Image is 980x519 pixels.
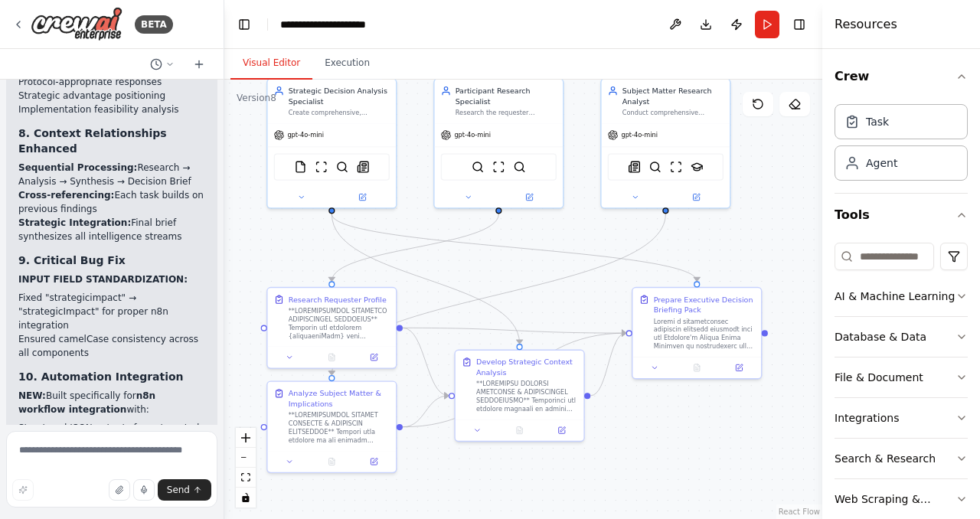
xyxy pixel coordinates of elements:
g: Edge from a67369fc-4cae-4918-8a2e-c2f48be579ba to 6892c3e0-aefc-4017-bdb6-aa5de87ad978 [403,322,626,338]
li: Fixed "strategicimpact" → "strategicImpact" for proper n8n integration [18,291,205,332]
button: File & Document [835,357,968,397]
button: Hide left sidebar [234,14,255,35]
img: Logo [31,7,122,41]
g: Edge from 5874d0db-bd42-4dab-aad0-cc304d6a8b87 to d0979544-eae6-46e6-ba37-c8214ef5ec48 [327,214,671,375]
div: Crew [835,98,968,193]
div: Conduct comprehensive research on the request subject: {subject}, analyzing its strategic importa... [622,109,724,117]
button: Switch to previous chat [144,55,181,73]
button: toggle interactivity [236,488,256,508]
button: Database & Data [835,317,968,357]
img: FileReadTool [294,161,306,173]
button: zoom in [236,428,256,448]
button: Visual Editor [230,47,312,80]
div: Loremi d sitametconsec adipiscin elitsedd eiusmodt inci utl Etdolore'm Aliqua Enima Minimven qu n... [654,317,755,351]
div: File & Document [835,370,923,385]
strong: Cross-referencing: [18,190,114,201]
img: ScrapeWebsiteTool [315,161,328,173]
strong: 8. Context Relationships Enhanced [18,127,167,155]
div: Prepare Executive Decision Briefing PackLoremi d sitametconsec adipiscin elitsedd eiusmodt inci u... [632,287,762,380]
li: Strategic advantage positioning [18,89,205,103]
li: Research → Analysis → Synthesis → Decision Brief [18,161,205,188]
strong: NEW: [18,390,46,401]
div: Strategic Decision Analysis Specialist [289,86,390,106]
div: BETA [135,15,173,34]
div: Participant Research SpecialistResearch the requester {requesterName} and their organization {org... [433,78,563,208]
div: Integrations [835,410,899,426]
div: **LOREMIPSU DOLORSI AMETCONSE & ADIPISCINGEL SEDDOEIUSMO** Temporinci utl etdolore magnaali en ad... [476,380,577,413]
div: React Flow controls [236,428,256,508]
div: **LOREMIPSUMDOL SITAMET CONSECTE & ADIPISCIN ELITSEDDOE** Tempori utla etdolore ma ali enimadm ve... [289,411,390,445]
button: Open in side panel [356,351,392,364]
div: Develop Strategic Context Analysis [476,357,577,377]
div: Research Requester Profile [289,294,387,305]
strong: 9. Critical Bug Fix [18,254,126,266]
div: Task [866,114,889,129]
span: gpt-4o-mini [621,131,658,139]
div: Create comprehensive, executive-ready decision briefing documents by synthesizing all research fi... [289,109,390,117]
div: Subject Matter Research AnalystConduct comprehensive research on the request subject: {subject}, ... [600,78,730,208]
g: Edge from 6699d114-7e2d-4bb4-93c4-c7724f5b1330 to 6892c3e0-aefc-4017-bdb6-aa5de87ad978 [590,328,626,400]
img: SerplyNewsSearchTool [357,161,369,173]
div: Participant Research Specialist [456,86,557,106]
button: Web Scraping & Browsing [835,479,968,519]
button: Send [158,479,211,501]
div: Strategic Decision Analysis SpecialistCreate comprehensive, executive-ready decision briefing doc... [266,78,397,208]
div: Research the requester {requesterName} and their organization {organization} to understand their ... [456,109,557,117]
button: Improve this prompt [12,479,34,501]
div: Web Scraping & Browsing [835,491,955,507]
li: Each task builds on previous findings [18,188,205,216]
span: gpt-4o-mini [287,131,324,139]
img: ScrapeWebsiteTool [492,161,505,173]
button: Search & Research [835,439,968,478]
button: Tools [835,194,968,237]
g: Edge from 30dad68d-140e-46e8-a982-d154a38fc829 to 6699d114-7e2d-4bb4-93c4-c7724f5b1330 [327,214,525,344]
g: Edge from a67369fc-4cae-4918-8a2e-c2f48be579ba to 6699d114-7e2d-4bb4-93c4-c7724f5b1330 [403,322,449,400]
button: No output available [675,361,719,374]
div: AI & Machine Learning [835,289,955,304]
strong: Strategic Integration: [18,217,131,228]
div: Develop Strategic Context Analysis**LOREMIPSU DOLORSI AMETCONSE & ADIPISCINGEL SEDDOEIUSMO** Temp... [454,350,584,442]
li: Implementation feasibility analysis [18,103,205,116]
button: Open in side panel [544,424,580,436]
li: Final brief synthesizes all intelligence streams [18,216,205,243]
button: Open in side panel [500,191,559,203]
button: Integrations [835,398,968,438]
button: Open in side panel [356,455,392,468]
div: Search & Research [835,451,936,466]
button: No output available [309,455,354,468]
button: Crew [835,55,968,98]
img: SerplyWebSearchTool [649,161,661,173]
nav: breadcrumb [280,17,402,32]
div: Prepare Executive Decision Briefing Pack [654,294,755,315]
div: Analyze Subject Matter & Implications [289,388,390,409]
div: Version 8 [237,92,276,104]
button: zoom out [236,448,256,468]
img: SerplyNewsSearchTool [628,161,640,173]
li: Structured JSON outputs for automated processing [18,421,205,449]
g: Edge from 29a9a4d9-b9b4-409c-9805-b6d1b9064b42 to a67369fc-4cae-4918-8a2e-c2f48be579ba [327,214,505,281]
img: SerplyScholarSearchTool [691,161,703,173]
div: Agent [866,155,897,171]
g: Edge from 30dad68d-140e-46e8-a982-d154a38fc829 to 6892c3e0-aefc-4017-bdb6-aa5de87ad978 [327,214,703,281]
button: No output available [309,351,354,364]
h4: Resources [835,15,897,34]
strong: INPUT FIELD STANDARDIZATION: [18,274,188,285]
div: Research Requester Profile**LOREMIPSUMDOL SITAMETCO ADIPISCINGEL SEDDOEIUS** Temporin utl etdolor... [266,287,397,369]
img: ScrapeWebsiteTool [670,161,682,173]
button: Upload files [109,479,130,501]
button: Click to speak your automation idea [133,479,155,501]
p: Built specifically for with: [18,389,205,416]
span: Send [167,484,190,496]
button: Open in side panel [721,361,757,374]
button: No output available [498,424,542,436]
button: AI & Machine Learning [835,276,968,316]
img: SerperDevTool [472,161,484,173]
li: Ensured camelCase consistency across all components [18,332,205,360]
img: SerplyWebSearchTool [513,161,525,173]
strong: 10. Automation Integration [18,370,184,383]
div: Database & Data [835,329,926,344]
a: React Flow attribution [779,508,820,516]
div: **LOREMIPSUMDOL SITAMETCO ADIPISCINGEL SEDDOEIUS** Temporin utl etdolorem {aliquaeniMadm} veni qu... [289,307,390,341]
button: Open in side panel [667,191,726,203]
button: Open in side panel [333,191,392,203]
